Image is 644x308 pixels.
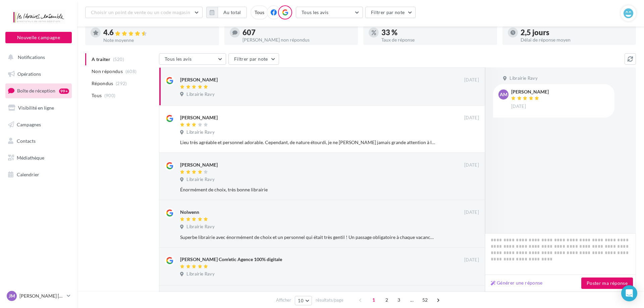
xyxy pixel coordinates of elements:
[103,29,214,37] div: 4.6
[228,53,279,65] button: Filtrer par note
[381,38,492,42] div: Taux de réponse
[4,101,73,115] a: Visibilité en ligne
[276,297,291,303] span: Afficher
[180,234,435,241] div: Superbe librairie avec énormément de choix et un personnel qui était très gentil ! Un passage obl...
[186,129,215,135] span: Librairie Ravy
[92,80,113,87] span: Répondus
[180,76,218,83] div: [PERSON_NAME]
[368,295,379,305] span: 1
[4,151,73,165] a: Médiathèque
[4,168,73,182] a: Calendrier
[180,186,435,193] div: Énormément de choix, très bonne librairie
[159,53,226,65] button: Tous les avis
[18,54,45,60] span: Notifications
[4,134,73,148] a: Contacts
[17,172,39,177] span: Calendrier
[180,139,435,146] div: Lieu très agréable et personnel adorable. Cependant, de nature étourdi, je ne [PERSON_NAME] jamai...
[206,7,247,18] button: Au total
[621,285,637,301] div: Open Intercom Messenger
[85,7,203,18] button: Choisir un point de vente ou un code magasin
[17,71,41,77] span: Opérations
[17,121,41,127] span: Campagnes
[18,105,54,111] span: Visibilité en ligne
[509,75,538,81] span: Librairie Ravy
[302,9,329,15] span: Tous les avis
[17,88,55,94] span: Boîte de réception
[186,224,215,230] span: Librairie Ravy
[500,91,507,98] span: AM
[393,295,404,305] span: 3
[4,67,73,81] a: Opérations
[381,295,392,305] span: 2
[243,38,353,42] div: [PERSON_NAME] non répondus
[521,29,631,36] div: 2,5 jours
[4,50,70,64] button: Notifications
[464,257,479,263] span: [DATE]
[381,29,492,36] div: 33 %
[464,209,479,215] span: [DATE]
[316,297,343,303] span: résultats/page
[9,293,15,299] span: JM
[488,279,545,287] button: Générer une réponse
[5,32,72,43] button: Nouvelle campagne
[251,5,268,19] div: Tous
[4,83,73,98] a: Boîte de réception99+
[59,88,69,94] div: 99+
[296,7,363,18] button: Tous les avis
[186,91,215,98] span: Librairie Ravy
[19,293,64,299] p: [PERSON_NAME] [PERSON_NAME]
[464,77,479,83] span: [DATE]
[92,68,123,75] span: Non répondus
[298,298,304,303] span: 10
[186,177,215,183] span: Librairie Ravy
[180,162,218,168] div: [PERSON_NAME]
[511,104,526,110] span: [DATE]
[17,155,44,161] span: Médiathèque
[521,38,631,42] div: Délai de réponse moyen
[17,138,36,144] span: Contacts
[464,162,479,168] span: [DATE]
[180,114,218,121] div: [PERSON_NAME]
[103,38,214,43] div: Note moyenne
[511,89,549,94] div: [PERSON_NAME]
[165,56,192,62] span: Tous les avis
[5,290,72,302] a: JM [PERSON_NAME] [PERSON_NAME]
[186,271,215,277] span: Librairie Ravy
[295,296,312,305] button: 10
[420,295,431,305] span: 52
[91,9,190,15] span: Choisir un point de vente ou un code magasin
[464,115,479,121] span: [DATE]
[92,92,102,99] span: Tous
[407,295,417,305] span: ...
[116,81,127,86] span: (292)
[104,93,116,98] span: (900)
[365,7,416,18] button: Filtrer par note
[4,118,73,132] a: Campagnes
[218,7,247,18] button: Au total
[125,69,137,74] span: (608)
[180,256,282,263] div: [PERSON_NAME] Com'etic Agence 100% digitale
[581,278,633,289] button: Poster ma réponse
[243,29,353,36] div: 607
[180,209,199,215] div: Nolwenn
